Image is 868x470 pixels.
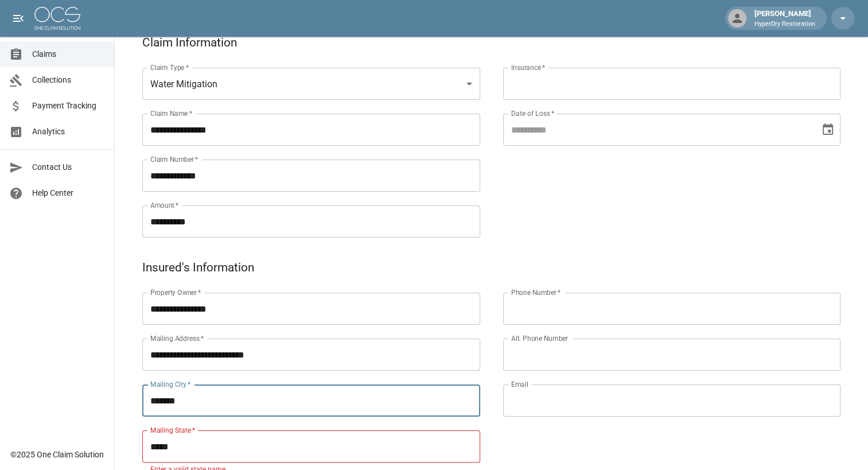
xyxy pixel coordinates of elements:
label: Claim Number [150,154,198,164]
div: [PERSON_NAME] [750,8,820,29]
label: Claim Name [150,108,192,118]
label: Mailing City [150,379,191,389]
p: HyperDry Restoration [754,20,815,29]
label: Email [511,379,528,389]
label: Insurance [511,63,545,72]
label: Phone Number [511,288,560,297]
span: Help Center [32,187,105,199]
span: Payment Tracking [32,100,105,112]
label: Claim Type [150,63,189,72]
label: Property Owner [150,288,201,297]
span: Contact Us [32,161,105,173]
span: Collections [32,74,105,86]
button: open drawer [7,7,30,30]
span: Claims [32,48,105,60]
label: Date of Loss [511,108,554,118]
div: © 2025 One Claim Solution [10,449,104,460]
img: ocs-logo-white-transparent.png [34,7,80,30]
label: Amount [150,200,179,210]
button: Choose date [816,118,839,141]
label: Alt. Phone Number [511,333,568,343]
label: Mailing Address [150,333,204,343]
span: Analytics [32,126,105,138]
label: Mailing State [150,425,195,435]
div: Water Mitigation [142,68,480,100]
